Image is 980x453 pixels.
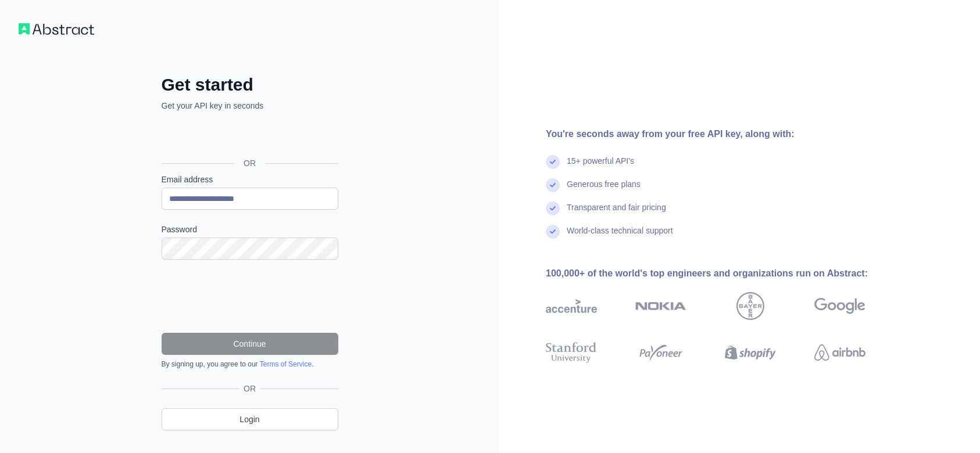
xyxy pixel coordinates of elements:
[546,178,560,192] img: check mark
[156,124,342,150] iframe: Sign in with Google Button
[736,292,764,320] img: bayer
[162,333,338,355] button: Continue
[162,224,338,235] label: Password
[814,292,865,320] img: google
[546,340,597,365] img: stanford university
[814,340,865,365] img: airbnb
[546,225,560,239] img: check mark
[546,127,903,141] div: You're seconds away from your free API key, along with:
[162,274,338,319] iframe: reCAPTCHA
[546,155,560,169] img: check mark
[567,225,673,248] div: World-class technical support
[635,340,686,365] img: payoneer
[19,23,94,35] img: Workflow
[162,174,338,185] label: Email address
[567,202,666,225] div: Transparent and fair pricing
[162,100,338,112] p: Get your API key in seconds
[567,155,634,178] div: 15+ powerful API's
[162,359,338,369] div: By signing up, you agree to our .
[546,202,560,215] img: check mark
[635,292,686,320] img: nokia
[546,292,597,320] img: accenture
[725,340,776,365] img: shopify
[239,383,260,394] span: OR
[546,267,903,281] div: 100,000+ of the world's top engineers and organizations run on Abstract:
[234,157,265,169] span: OR
[567,178,641,202] div: Generous free plans
[260,360,312,368] a: Terms of Service
[162,408,338,430] a: Login
[162,74,338,95] h2: Get started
